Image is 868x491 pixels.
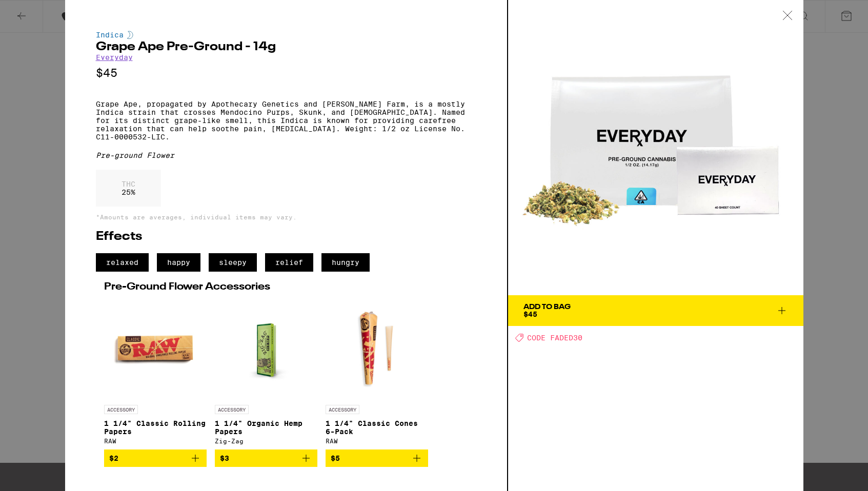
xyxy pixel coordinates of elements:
[96,170,161,207] div: 25 %
[215,419,317,436] p: 1 1/4" Organic Hemp Papers
[527,334,582,342] span: CODE FADED30
[96,151,476,159] div: Pre-ground Flower
[122,180,135,188] p: THC
[127,31,133,39] img: indicaColor.svg
[96,100,476,141] p: Grape Ape, propagated by Apothecary Genetics and [PERSON_NAME] Farm, is a mostly Indica strain th...
[96,41,476,53] h2: Grape Ape Pre-Ground - 14g
[104,297,207,449] a: Open page for 1 1/4" Classic Rolling Papers from RAW
[109,454,118,462] span: $2
[523,310,537,318] span: $45
[326,297,428,400] img: RAW - 1 1/4" Classic Cones 6-Pack
[215,449,317,467] button: Add to bag
[215,297,317,449] a: Open page for 1 1/4" Organic Hemp Papers from Zig-Zag
[326,405,359,414] p: ACCESSORY
[104,438,207,444] div: RAW
[96,231,476,243] h2: Effects
[326,419,428,436] p: 1 1/4" Classic Cones 6-Pack
[104,282,468,292] h2: Pre-Ground Flower Accessories
[508,295,803,326] button: Add To Bag$45
[104,297,207,400] img: RAW - 1 1/4" Classic Rolling Papers
[104,449,207,467] button: Add to bag
[326,297,428,449] a: Open page for 1 1/4" Classic Cones 6-Pack from RAW
[326,449,428,467] button: Add to bag
[321,253,370,272] span: hungry
[96,67,476,79] p: $45
[96,53,133,62] a: Everyday
[209,253,257,272] span: sleepy
[523,303,571,311] div: Add To Bag
[215,297,317,400] img: Zig-Zag - 1 1/4" Organic Hemp Papers
[104,419,207,436] p: 1 1/4" Classic Rolling Papers
[96,31,476,39] div: Indica
[157,253,200,272] span: happy
[331,454,340,462] span: $5
[96,253,149,272] span: relaxed
[104,405,138,414] p: ACCESSORY
[215,438,317,444] div: Zig-Zag
[215,405,249,414] p: ACCESSORY
[96,214,476,220] p: *Amounts are averages, individual items may vary.
[265,253,313,272] span: relief
[220,454,229,462] span: $3
[326,438,428,444] div: RAW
